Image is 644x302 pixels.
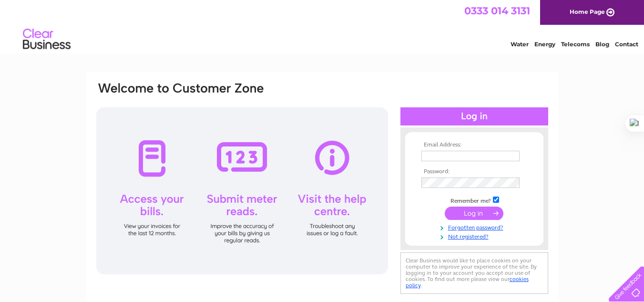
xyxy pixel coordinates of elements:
a: Not registered? [421,231,530,240]
a: cookies policy [406,276,529,289]
a: Blog [595,41,609,48]
div: Clear Business is a trading name of Verastar Limited (registered in [GEOGRAPHIC_DATA] No. 3667643... [97,5,548,46]
th: Email Address: [419,142,530,148]
td: Remember me? [419,195,530,205]
a: Energy [534,41,555,48]
input: Submit [445,207,503,220]
a: Water [511,41,529,48]
a: Contact [615,41,638,48]
a: Telecoms [561,41,590,48]
a: Forgotten password? [421,222,530,231]
a: 0333 014 3131 [464,5,530,17]
th: Password: [419,168,530,175]
img: logo.png [22,25,71,54]
div: Clear Business would like to place cookies on your computer to improve your experience of the sit... [400,252,548,294]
